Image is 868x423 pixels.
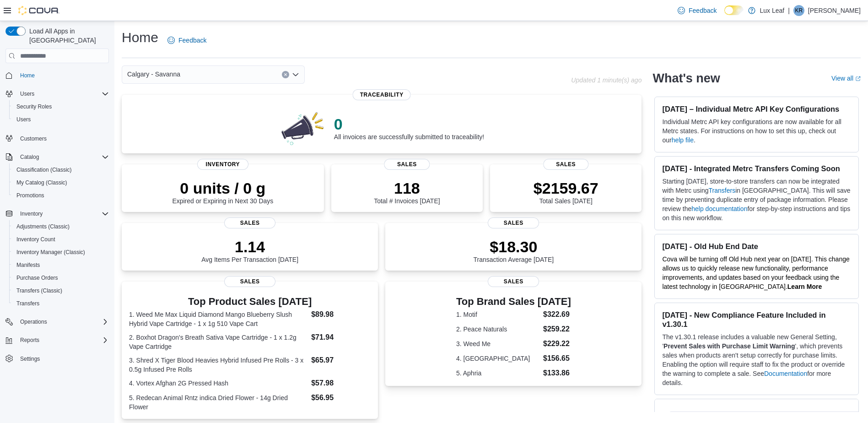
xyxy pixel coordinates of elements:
p: 0 units / 0 g [172,179,273,197]
nav: Complex example [5,65,109,389]
span: Inventory [20,210,43,217]
button: Clear input [282,71,289,78]
span: Settings [16,353,109,364]
span: Reports [16,335,109,346]
div: Transaction Average [DATE] [474,238,554,263]
span: Manifests [13,260,109,271]
h3: [DATE] - Old Hub End Date [662,242,851,251]
span: Security Roles [13,101,109,112]
span: Operations [20,318,47,325]
a: Adjustments (Classic) [13,221,73,232]
h3: [DATE] – Individual Metrc API Key Configurations [662,104,851,114]
span: Dark Mode [724,15,725,16]
a: Transfers [13,298,43,309]
a: My Catalog (Classic) [13,177,71,188]
span: Sales [224,217,275,228]
span: Inventory Count [16,236,55,243]
span: Sales [488,217,539,228]
span: Sales [543,159,588,170]
span: Traceability [353,89,411,100]
a: Customers [16,133,50,144]
p: $2159.67 [534,179,598,197]
span: Transfers [16,300,39,307]
span: Feedback [178,36,206,45]
span: My Catalog (Classic) [13,177,109,188]
span: Users [13,114,109,125]
a: Transfers (Classic) [13,285,66,296]
button: Settings [2,352,113,365]
span: Inventory Manager (Classic) [13,247,109,258]
img: 0 [279,109,327,146]
span: Load All Apps in [GEOGRAPHIC_DATA] [26,27,109,45]
dt: 3. Shred X Tiger Blood Heavies Hybrid Infused Pre Rolls - 3 x 0.5g Infused Pre Rolls [129,356,307,374]
span: Inventory Count [13,234,109,245]
strong: Learn More [787,283,822,290]
button: Catalog [2,151,113,163]
button: Inventory Count [9,233,113,246]
button: Reports [16,335,43,346]
button: Inventory [2,207,113,220]
button: Classification (Classic) [9,163,113,176]
dt: 1. Motif [456,310,539,319]
p: Lux Leaf [760,5,785,16]
span: Calgary - Savanna [127,69,180,80]
dt: 5. Redecan Animal Rntz indica Dried Flower - 14g Dried Flower [129,393,307,412]
span: Feedback [689,6,717,15]
span: Purchase Orders [16,274,58,282]
span: Inventory Manager (Classic) [16,249,85,256]
button: Home [2,69,113,82]
div: Total Sales [DATE] [534,179,598,205]
dt: 2. Peace Naturals [456,325,539,334]
button: Purchase Orders [9,271,113,284]
dd: $57.98 [311,378,371,389]
h2: What's new [652,71,720,86]
a: Documentation [764,370,807,377]
p: [PERSON_NAME] [808,5,861,16]
span: Catalog [16,152,109,163]
span: Promotions [16,192,44,199]
dd: $71.94 [311,332,371,343]
button: Open list of options [292,71,299,78]
span: Adjustments (Classic) [13,221,109,232]
button: My Catalog (Classic) [9,176,113,189]
a: Security Roles [13,101,55,112]
span: Customers [16,132,109,144]
a: Transfers [709,187,736,194]
span: Sales [224,276,275,287]
h3: Top Product Sales [DATE] [129,296,371,307]
span: Catalog [20,153,39,161]
span: Inventory [197,159,248,170]
span: Users [16,88,109,99]
h3: Top Brand Sales [DATE] [456,296,571,307]
button: Adjustments (Classic) [9,220,113,233]
span: Users [16,116,31,123]
span: Purchase Orders [13,272,109,283]
span: Inventory [16,208,109,219]
div: Total # Invoices [DATE] [374,179,440,205]
img: Cova [18,6,59,15]
a: help documentation [691,205,747,212]
dt: 4. Vortex Afghan 2G Pressed Hash [129,379,307,388]
svg: External link [855,76,861,81]
span: Operations [16,316,109,327]
span: Reports [20,336,39,344]
a: Purchase Orders [13,272,62,283]
p: The v1.30.1 release includes a valuable new General Setting, ' ', which prevents sales when produ... [662,332,851,387]
dd: $322.69 [543,309,571,320]
button: Promotions [9,189,113,202]
a: Feedback [674,1,720,20]
button: Users [2,87,113,100]
a: Classification (Classic) [13,164,75,175]
div: All invoices are successfully submitted to traceability! [334,115,484,141]
div: Expired or Expiring in Next 30 Days [172,179,273,205]
dd: $65.97 [311,355,371,366]
span: Cova will be turning off Old Hub next year on [DATE]. This change allows us to quickly release ne... [662,255,849,290]
button: Transfers [9,297,113,310]
dt: 1. Weed Me Max Liquid Diamond Mango Blueberry Slush Hybrid Vape Cartridge - 1 x 1g 510 Vape Cart [129,310,307,328]
span: Classification (Classic) [16,166,72,174]
button: Inventory Manager (Classic) [9,246,113,259]
input: Dark Mode [724,5,744,15]
button: Operations [2,315,113,328]
button: Customers [2,131,113,145]
span: Security Roles [16,103,52,110]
